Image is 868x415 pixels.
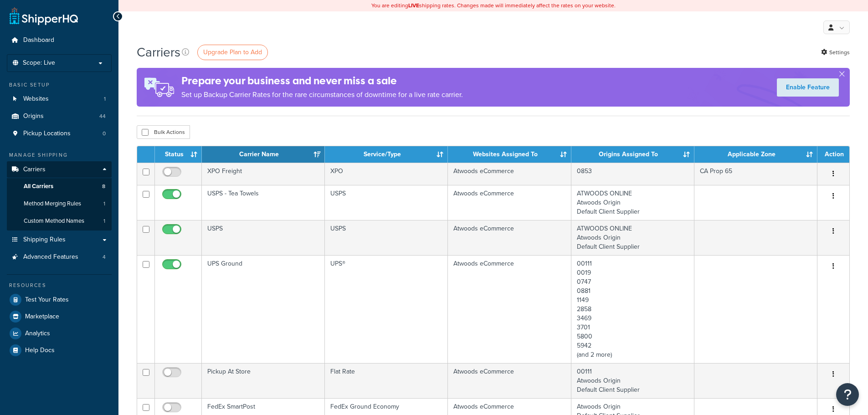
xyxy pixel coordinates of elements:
[7,213,112,230] li: Custom Method Names
[694,146,817,163] th: Applicable Zone: activate to sort column ascending
[7,161,112,231] li: Carriers
[408,1,419,10] b: LIVE
[325,185,448,220] td: USPS
[7,213,112,230] a: Custom Method Names 1
[821,46,850,59] a: Settings
[694,163,817,185] td: CA Prop 65
[104,95,106,103] span: 1
[202,363,325,398] td: Pickup At Store
[23,59,55,67] span: Scope: Live
[7,195,112,212] li: Method Merging Rules
[197,45,268,60] a: Upgrade Plan to Add
[23,130,71,138] span: Pickup Locations
[448,363,571,398] td: Atwoods eCommerce
[24,200,81,208] span: Method Merging Rules
[7,308,112,325] a: Marketplace
[202,146,325,163] th: Carrier Name: activate to sort column ascending
[325,255,448,363] td: UPS®
[7,282,112,289] div: Resources
[325,220,448,255] td: USPS
[836,383,859,406] button: Open Resource Center
[448,163,571,185] td: Atwoods eCommerce
[24,183,53,190] span: All Carriers
[137,43,180,61] h1: Carriers
[103,253,106,261] span: 4
[571,220,694,255] td: ATWOODS ONLINE Atwoods Origin Default Client Supplier
[7,178,112,195] li: All Carriers
[181,73,463,88] h4: Prepare your business and never miss a sale
[7,249,112,266] li: Advanced Features
[817,146,849,163] th: Action
[571,185,694,220] td: ATWOODS ONLINE Atwoods Origin Default Client Supplier
[23,236,66,244] span: Shipping Rules
[7,32,112,49] a: Dashboard
[102,183,105,190] span: 8
[23,36,54,44] span: Dashboard
[25,296,69,304] span: Test Your Rates
[10,7,78,25] a: ShipperHQ Home
[448,220,571,255] td: Atwoods eCommerce
[7,249,112,266] a: Advanced Features 4
[7,125,112,142] a: Pickup Locations 0
[23,113,44,120] span: Origins
[448,185,571,220] td: Atwoods eCommerce
[103,130,106,138] span: 0
[7,231,112,248] a: Shipping Rules
[7,151,112,159] div: Manage Shipping
[7,91,112,108] li: Websites
[24,217,84,225] span: Custom Method Names
[7,178,112,195] a: All Carriers 8
[202,255,325,363] td: UPS Ground
[181,88,463,101] p: Set up Backup Carrier Rates for the rare circumstances of downtime for a live rate carrier.
[23,95,49,103] span: Websites
[7,108,112,125] li: Origins
[137,68,181,107] img: ad-rules-rateshop-fe6ec290ccb7230408bd80ed9643f0289d75e0ffd9eb532fc0e269fcd187b520.png
[202,185,325,220] td: USPS - Tea Towels
[99,113,106,120] span: 44
[325,163,448,185] td: XPO
[25,313,59,321] span: Marketplace
[325,363,448,398] td: Flat Rate
[571,255,694,363] td: 00111 0019 0747 0881 1149 2858 3469 3701 5800 5942 (and 2 more)
[103,217,105,225] span: 1
[571,363,694,398] td: 00111 Atwoods Origin Default Client Supplier
[202,163,325,185] td: XPO Freight
[7,342,112,359] a: Help Docs
[7,161,112,178] a: Carriers
[25,330,50,338] span: Analytics
[7,325,112,342] a: Analytics
[7,195,112,212] a: Method Merging Rules 1
[777,78,839,97] a: Enable Feature
[7,125,112,142] li: Pickup Locations
[25,347,55,354] span: Help Docs
[23,166,46,174] span: Carriers
[7,108,112,125] a: Origins 44
[325,146,448,163] th: Service/Type: activate to sort column ascending
[7,292,112,308] a: Test Your Rates
[155,146,202,163] th: Status: activate to sort column ascending
[7,81,112,89] div: Basic Setup
[203,47,262,57] span: Upgrade Plan to Add
[448,255,571,363] td: Atwoods eCommerce
[7,91,112,108] a: Websites 1
[448,146,571,163] th: Websites Assigned To: activate to sort column ascending
[571,146,694,163] th: Origins Assigned To: activate to sort column ascending
[571,163,694,185] td: 0853
[137,125,190,139] button: Bulk Actions
[23,253,78,261] span: Advanced Features
[202,220,325,255] td: USPS
[103,200,105,208] span: 1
